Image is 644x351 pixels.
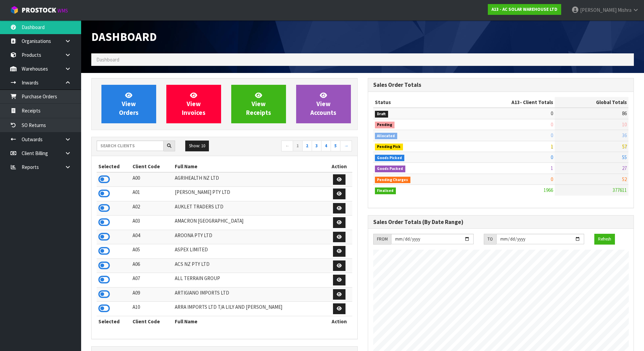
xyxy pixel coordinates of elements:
td: ARRA IMPORTS LTD T/A LILY AND [PERSON_NAME] [173,302,326,316]
span: Pending [375,122,395,128]
a: 3 [312,141,321,151]
a: ViewAccounts [296,85,351,123]
a: ViewOrders [101,85,156,123]
a: ← [281,141,293,151]
button: Refresh [594,234,615,245]
span: Dashboard [96,56,119,63]
span: 0 [551,121,553,128]
td: A06 [131,258,173,273]
th: Full Name [173,161,326,172]
span: Pending Charges [375,177,411,183]
th: Selected [97,161,131,172]
td: [PERSON_NAME] PTY LTD [173,187,326,201]
td: A07 [131,273,173,287]
span: 1 [551,143,553,150]
th: - Client Totals [457,97,555,108]
span: Finalised [375,187,396,194]
td: A04 [131,230,173,244]
th: Action [327,161,352,172]
th: Full Name [173,316,326,327]
span: View Receipts [246,91,271,117]
strong: A13 - AC SOLAR WAREHOUSE LTD [492,6,557,12]
img: cube-alt.png [10,6,19,14]
nav: Page navigation [230,141,352,152]
span: 52 [622,176,627,182]
td: AMACRON [GEOGRAPHIC_DATA] [173,216,326,230]
th: Selected [97,316,131,327]
td: AGRIHEALTH NZ LTD [173,172,326,187]
span: Allocated [375,133,398,140]
span: View Orders [119,91,139,117]
span: View Accounts [310,91,336,117]
span: Mishra [618,7,631,13]
small: WMS [57,7,68,14]
a: → [340,141,352,151]
span: 36 [622,132,627,139]
th: Global Totals [555,97,628,108]
span: 1966 [544,187,553,193]
span: Dashboard [91,29,157,44]
td: ASPEX LIMITED [173,244,326,259]
h3: Sales Order Totals (By Date Range) [373,219,629,225]
a: 1 [293,141,303,151]
span: 86 [622,110,627,117]
span: Draft [375,111,388,118]
span: 1 [551,165,553,171]
span: 0 [551,176,553,182]
td: AUKLET TRADERS LTD [173,201,326,216]
span: 27 [622,165,627,171]
th: Action [327,316,352,327]
span: 57 [622,143,627,150]
input: Search clients [97,141,164,151]
td: A03 [131,216,173,230]
span: 377611 [613,187,627,193]
td: AROONA PTY LTD [173,230,326,244]
span: ProStock [22,6,56,15]
td: ACS NZ PTY LTD [173,258,326,273]
th: Status [373,97,458,108]
button: Show: 10 [185,141,209,151]
div: TO [484,234,496,245]
a: 2 [302,141,312,151]
td: ARTIGIANO IMPORTS LTD [173,287,326,302]
h3: Sales Order Totals [373,82,629,88]
span: 55 [622,154,627,160]
th: Client Code [131,161,173,172]
th: Client Code [131,316,173,327]
span: View Invoices [182,91,206,117]
span: 0 [551,154,553,160]
td: A09 [131,287,173,302]
span: Goods Packed [375,166,406,172]
a: A13 - AC SOLAR WAREHOUSE LTD [488,4,561,15]
td: A10 [131,302,173,316]
a: ViewInvoices [166,85,221,123]
div: FROM [373,234,391,245]
span: A13 [511,99,520,105]
a: ViewReceipts [231,85,286,123]
span: 0 [551,110,553,117]
span: 0 [551,132,553,139]
td: ALL TERRAIN GROUP [173,273,326,287]
td: A05 [131,244,173,259]
td: A02 [131,201,173,216]
td: A00 [131,172,173,187]
span: [PERSON_NAME] [580,7,617,13]
a: 5 [331,141,340,151]
a: 4 [321,141,331,151]
span: Pending Pick [375,144,403,150]
td: A01 [131,187,173,201]
span: Goods Picked [375,155,405,161]
span: 10 [622,121,627,128]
